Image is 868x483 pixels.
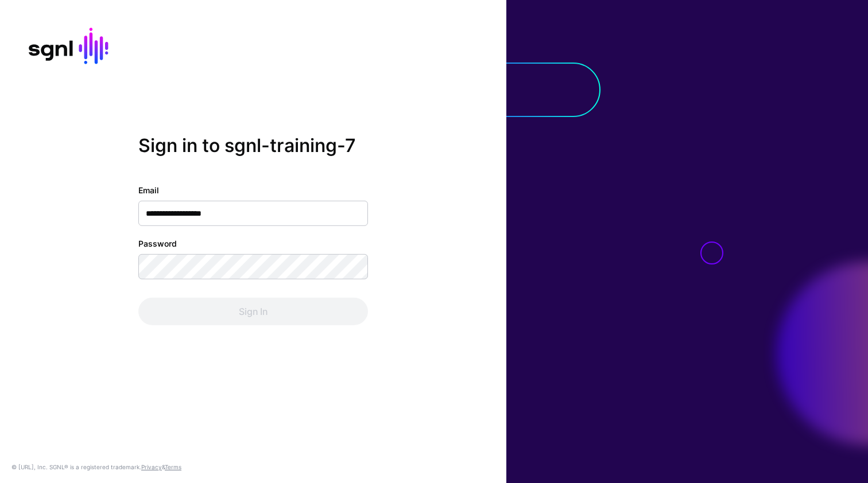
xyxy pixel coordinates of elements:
[138,135,368,157] h2: Sign in to sgnl-training-7
[165,463,181,470] a: Terms
[141,463,162,470] a: Privacy
[138,184,159,196] label: Email
[138,237,177,250] label: Password
[11,462,181,472] div: © [URL], Inc. SGNL® is a registered trademark. &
